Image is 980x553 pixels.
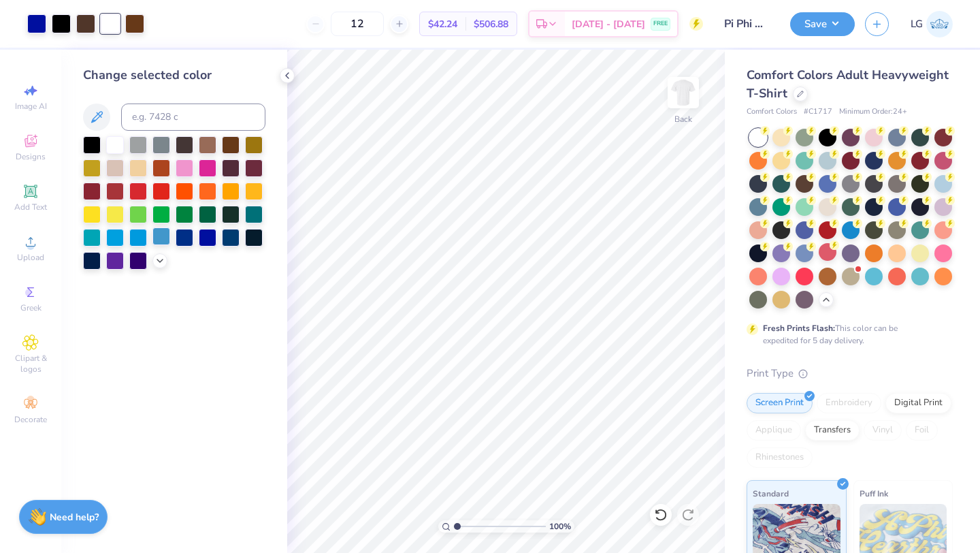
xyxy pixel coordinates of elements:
[747,393,813,413] div: Screen Print
[839,106,907,118] span: Minimum Order: 24 +
[653,19,668,29] span: FREE
[747,447,813,468] div: Rhinestones
[572,17,645,31] span: [DATE] - [DATE]
[753,486,789,501] span: Standard
[804,106,832,118] span: # C1717
[331,12,384,36] input: – –
[763,323,835,334] strong: Fresh Prints Flash:
[713,10,780,37] input: Untitled Design
[50,511,99,524] strong: Need help?
[121,104,265,131] input: e.g. 7428 c
[20,302,42,313] span: Greek
[860,486,888,501] span: Puff Ink
[7,353,54,375] span: Clipart & logos
[15,101,47,112] span: Image AI
[817,393,881,413] div: Embroidery
[83,66,265,84] div: Change selected color
[747,106,797,118] span: Comfort Colors
[926,11,953,37] img: Lucy Gipson
[549,520,571,533] span: 100 %
[474,17,508,31] span: $506.88
[763,322,930,347] div: This color can be expedited for 5 day delivery.
[911,16,923,32] span: LG
[885,393,951,413] div: Digital Print
[16,151,46,162] span: Designs
[14,202,47,212] span: Add Text
[428,17,457,31] span: $42.24
[747,420,801,441] div: Applique
[14,414,47,425] span: Decorate
[674,113,692,125] div: Back
[670,79,697,106] img: Back
[805,420,860,441] div: Transfers
[864,420,902,441] div: Vinyl
[911,11,953,37] a: LG
[790,12,855,36] button: Save
[906,420,938,441] div: Foil
[17,252,44,263] span: Upload
[747,67,949,101] span: Comfort Colors Adult Heavyweight T-Shirt
[747,366,953,381] div: Print Type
